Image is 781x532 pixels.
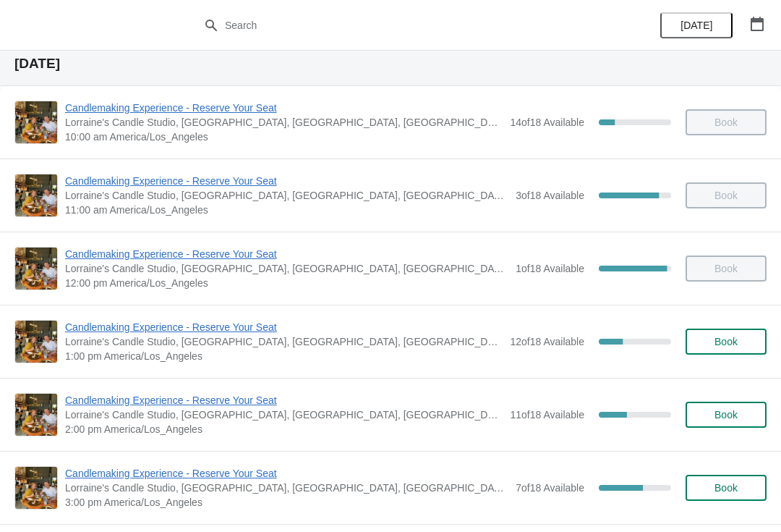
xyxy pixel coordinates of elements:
[510,336,584,347] span: 12 of 18 Available
[65,320,503,334] span: Candlemaking Experience - Reserve Your Seat
[516,190,584,201] span: 3 of 18 Available
[516,482,584,494] span: 7 of 18 Available
[65,276,508,290] span: 12:00 pm America/Los_Angeles
[65,188,508,203] span: Lorraine's Candle Studio, [GEOGRAPHIC_DATA], [GEOGRAPHIC_DATA], [GEOGRAPHIC_DATA], [GEOGRAPHIC_DATA]
[714,336,738,347] span: Book
[65,101,503,115] span: Candlemaking Experience - Reserve Your Seat
[686,475,767,501] button: Book
[65,422,503,436] span: 2:00 pm America/Los_Angeles
[516,263,584,274] span: 1 of 18 Available
[680,20,712,31] span: [DATE]
[714,409,738,421] span: Book
[15,394,57,436] img: Candlemaking Experience - Reserve Your Seat | Lorraine's Candle Studio, Market Street, Pacific Be...
[65,115,503,130] span: Lorraine's Candle Studio, [GEOGRAPHIC_DATA], [GEOGRAPHIC_DATA], [GEOGRAPHIC_DATA], [GEOGRAPHIC_DATA]
[65,495,508,510] span: 3:00 pm America/Los_Angeles
[65,247,508,261] span: Candlemaking Experience - Reserve Your Seat
[65,393,503,408] span: Candlemaking Experience - Reserve Your Seat
[224,12,586,38] input: Search
[686,329,767,355] button: Book
[65,408,503,422] span: Lorraine's Candle Studio, [GEOGRAPHIC_DATA], [GEOGRAPHIC_DATA], [GEOGRAPHIC_DATA], [GEOGRAPHIC_DATA]
[65,203,508,217] span: 11:00 am America/Los_Angeles
[510,117,584,128] span: 14 of 18 Available
[14,56,767,71] h2: [DATE]
[65,334,503,349] span: Lorraine's Candle Studio, [GEOGRAPHIC_DATA], [GEOGRAPHIC_DATA], [GEOGRAPHIC_DATA], [GEOGRAPHIC_DATA]
[65,349,503,363] span: 1:00 pm America/Los_Angeles
[65,261,508,276] span: Lorraine's Candle Studio, [GEOGRAPHIC_DATA], [GEOGRAPHIC_DATA], [GEOGRAPHIC_DATA], [GEOGRAPHIC_DATA]
[15,174,57,216] img: Candlemaking Experience - Reserve Your Seat | Lorraine's Candle Studio, Market Street, Pacific Be...
[15,101,57,143] img: Candlemaking Experience - Reserve Your Seat | Lorraine's Candle Studio, Market Street, Pacific Be...
[15,321,57,363] img: Candlemaking Experience - Reserve Your Seat | Lorraine's Candle Studio, Market Street, Pacific Be...
[65,174,508,188] span: Candlemaking Experience - Reserve Your Seat
[660,12,733,38] button: [DATE]
[65,466,508,481] span: Candlemaking Experience - Reserve Your Seat
[65,481,508,495] span: Lorraine's Candle Studio, [GEOGRAPHIC_DATA], [GEOGRAPHIC_DATA], [GEOGRAPHIC_DATA], [GEOGRAPHIC_DATA]
[15,467,57,509] img: Candlemaking Experience - Reserve Your Seat | Lorraine's Candle Studio, Market Street, Pacific Be...
[686,402,767,428] button: Book
[510,409,584,421] span: 11 of 18 Available
[15,248,57,290] img: Candlemaking Experience - Reserve Your Seat | Lorraine's Candle Studio, Market Street, Pacific Be...
[65,130,503,144] span: 10:00 am America/Los_Angeles
[714,482,738,494] span: Book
